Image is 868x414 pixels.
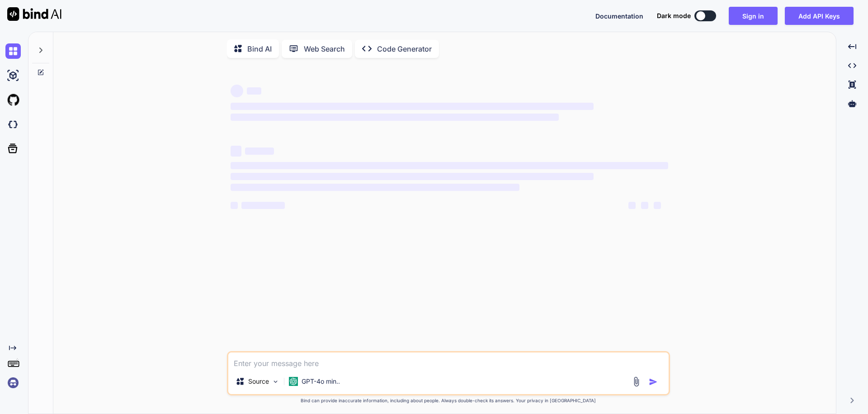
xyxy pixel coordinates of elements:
span: ‌ [231,103,594,110]
span: ‌ [231,162,668,169]
span: ‌ [231,146,241,157]
p: Web Search [304,43,345,54]
span: ‌ [231,173,594,180]
button: Documentation [595,11,643,21]
img: GPT-4o mini [289,377,298,386]
p: GPT-4o min.. [302,377,340,386]
button: Sign in [729,7,778,25]
span: ‌ [641,202,648,209]
span: ‌ [654,202,661,209]
img: chat [5,43,21,59]
img: attachment [631,376,642,387]
p: Bind AI [247,43,272,54]
p: Source [248,377,269,386]
span: ‌ [231,85,243,97]
span: Documentation [595,12,643,20]
p: Code Generator [377,43,432,54]
img: signin [5,375,21,390]
span: ‌ [231,114,559,121]
span: ‌ [245,148,274,155]
span: Dark mode [657,11,691,20]
img: githubLight [5,92,21,108]
img: icon [649,377,658,386]
button: Add API Keys [785,7,854,25]
img: darkCloudIdeIcon [5,117,21,132]
span: ‌ [241,202,285,209]
p: Bind can provide inaccurate information, including about people. Always double-check its answers.... [227,397,670,404]
img: Bind AI [7,7,61,21]
span: ‌ [247,87,261,95]
img: Pick Models [272,378,279,385]
span: ‌ [628,202,636,209]
span: ‌ [231,184,519,191]
span: ‌ [231,202,238,209]
img: ai-studio [5,68,21,83]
